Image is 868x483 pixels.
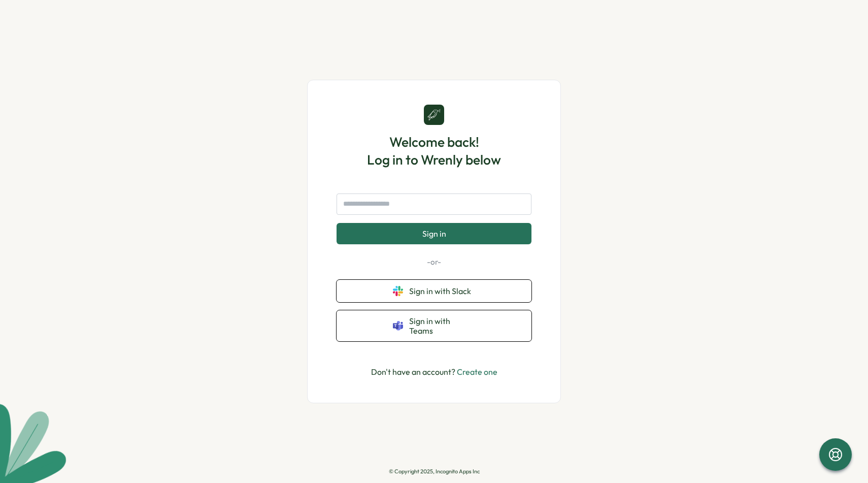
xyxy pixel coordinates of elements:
[337,310,531,341] button: Sign in with Teams
[337,280,531,302] button: Sign in with Slack
[367,133,501,169] h1: Welcome back! Log in to Wrenly below
[337,223,531,244] button: Sign in
[371,366,497,378] p: Don't have an account?
[389,468,480,475] p: © Copyright 2025, Incognito Apps Inc
[409,286,475,296] span: Sign in with Slack
[457,367,497,377] a: Create one
[409,316,475,335] span: Sign in with Teams
[422,229,446,238] span: Sign in
[337,256,531,268] p: -or-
